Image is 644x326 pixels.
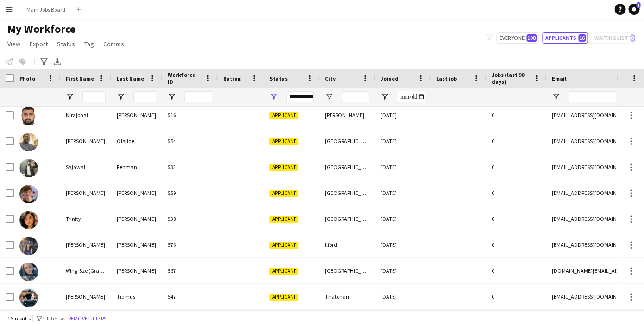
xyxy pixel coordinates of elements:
div: Thatcham [319,284,375,309]
button: Open Filter Menu [66,93,74,101]
div: Rehman [111,154,162,180]
span: Last Name [117,75,144,82]
img: Sajawal Rehman [19,159,38,177]
button: Open Filter Menu [325,93,333,101]
span: Jobs (last 90 days) [492,71,530,85]
button: Open Filter Menu [381,93,389,101]
span: Email [552,75,567,82]
div: [PERSON_NAME] [111,232,162,257]
span: 198 [526,34,537,42]
div: [GEOGRAPHIC_DATA] [319,258,375,283]
div: [DATE] [375,258,431,283]
button: Open Filter Menu [269,93,278,101]
input: Joined Filter Input [397,91,425,102]
span: Export [30,40,48,48]
div: [DATE] [375,232,431,257]
div: 516 [162,102,218,128]
img: Trinity Taylor Sharp [19,211,38,229]
input: First Name Filter Input [82,91,106,102]
div: 559 [162,180,218,206]
span: Applicant [269,268,298,275]
div: [PERSON_NAME] [60,128,111,154]
span: Joined [381,75,399,82]
span: Tag [84,40,94,48]
div: Trinity [60,206,111,232]
a: View [4,38,24,50]
a: Comms [100,38,128,50]
span: Comms [103,40,124,48]
div: [PERSON_NAME] [111,258,162,283]
div: 0 [486,284,546,309]
div: [GEOGRAPHIC_DATA] [319,154,375,180]
button: Everyone198 [496,32,538,44]
div: [PERSON_NAME] [60,180,111,206]
app-action-btn: Advanced filters [38,56,50,67]
a: 1 [628,4,639,15]
img: Sam Haber [19,185,38,203]
div: [PERSON_NAME] [111,102,162,128]
div: [DATE] [375,154,431,180]
div: [PERSON_NAME] [60,284,111,309]
div: [GEOGRAPHIC_DATA] [319,206,375,232]
a: Tag [81,38,98,50]
div: 0 [486,128,546,154]
span: View [7,40,20,48]
div: [PERSON_NAME] [111,206,162,232]
img: Nirajbhai Patel [19,107,38,125]
input: City Filter Input [342,91,369,102]
div: Olajide [111,128,162,154]
a: Export [26,38,51,50]
div: Nirajbhai [60,102,111,128]
div: 0 [486,180,546,206]
img: Zoe Tidmus [19,288,38,307]
div: [DATE] [375,206,431,232]
div: [DATE] [375,128,431,154]
span: Status [57,40,75,48]
div: 547 [162,284,218,309]
span: Applicant [269,112,298,119]
span: Applicant [269,190,298,197]
span: Last job [436,75,457,82]
input: Last Name Filter Input [133,91,156,102]
div: 533 [162,154,218,180]
div: 567 [162,258,218,283]
div: 554 [162,128,218,154]
div: 538 [162,206,218,232]
span: City [325,75,336,82]
span: Workforce ID [168,71,201,85]
div: [PERSON_NAME] [111,180,162,206]
span: Applicant [269,164,298,171]
div: 0 [486,232,546,257]
div: Tidmus [111,284,162,309]
button: Remove filters [66,313,108,324]
span: My Workforce [7,22,75,36]
span: Applicant [269,242,298,249]
span: First Name [66,75,94,82]
span: 1 [636,2,640,8]
app-action-btn: Export XLSX [52,56,63,67]
button: Open Filter Menu [552,93,560,101]
span: Applicant [269,138,298,145]
div: 0 [486,258,546,283]
span: Applicant [269,216,298,223]
div: 0 [486,102,546,128]
span: 16 [578,34,586,42]
div: [DATE] [375,284,431,309]
img: Wing-Sze (Grace) Cheuk [19,263,38,281]
img: Olaoluwa Richards Olajide [19,133,38,151]
img: Vishruti Patel [19,237,38,255]
a: Status [53,38,79,50]
div: [DATE] [375,102,431,128]
span: Photo [19,75,35,82]
div: [PERSON_NAME] [319,102,375,128]
button: Applicants16 [542,32,588,44]
span: Status [269,75,288,82]
div: 0 [486,154,546,180]
div: 576 [162,232,218,257]
span: Rating [223,75,241,82]
div: 0 [486,206,546,232]
div: Ilford [319,232,375,257]
button: Open Filter Menu [117,93,125,101]
div: [GEOGRAPHIC_DATA] [319,128,375,154]
input: Workforce ID Filter Input [184,91,212,102]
